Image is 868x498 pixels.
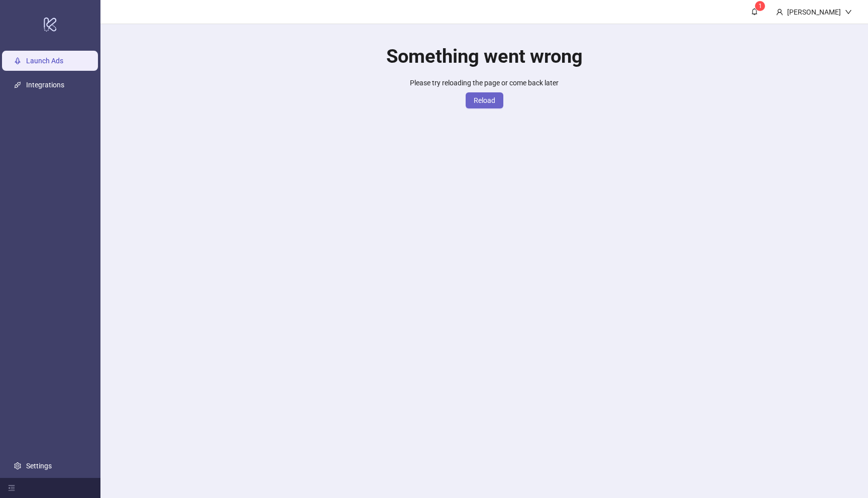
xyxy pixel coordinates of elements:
[751,8,758,15] span: bell
[26,462,52,470] a: Settings
[466,92,503,108] button: Reload
[758,3,762,10] span: 1
[410,79,559,87] span: Please try reloading the page or come back later
[783,7,845,18] div: [PERSON_NAME]
[386,45,583,68] h1: Something went wrong
[845,9,852,16] span: down
[474,96,495,104] span: Reload
[26,57,63,65] a: Launch Ads
[776,9,783,16] span: user
[8,484,15,491] span: menu-fold
[755,1,765,11] sup: 1
[26,81,64,89] a: Integrations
